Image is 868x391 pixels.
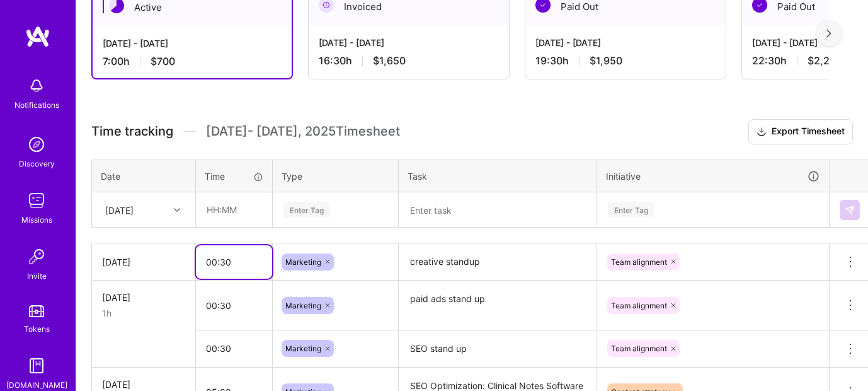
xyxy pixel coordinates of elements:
span: Team alignment [611,344,667,353]
input: HH:MM [196,245,272,279]
span: Marketing [285,344,321,353]
button: Export Timesheet [748,119,853,144]
div: [DATE] - [DATE] [535,36,716,49]
img: teamwork [24,188,49,213]
th: Date [92,160,196,192]
div: Time [205,170,263,183]
img: discovery [24,132,49,157]
i: icon Chevron [174,207,180,213]
img: guide book [24,353,49,378]
div: [DATE] - [DATE] [319,36,499,49]
span: Team alignment [611,301,667,310]
div: Invite [27,269,47,283]
span: Marketing [285,301,321,310]
input: HH:MM [196,289,272,322]
img: Invite [24,244,49,269]
span: $1,950 [590,54,622,67]
div: [DATE] [102,378,185,391]
div: Discovery [19,157,55,170]
span: $2,250 [808,54,842,67]
div: Notifications [14,98,59,112]
div: Tokens [24,322,50,336]
img: right [826,29,831,38]
input: HH:MM [196,332,272,365]
span: Time tracking [91,124,173,139]
div: Enter Tag [608,200,654,219]
textarea: paid ads stand up [400,282,595,329]
div: [DATE] [102,255,185,269]
span: Marketing [285,257,321,267]
div: [DATE] [102,291,185,304]
i: icon Download [757,125,767,139]
span: [DATE] - [DATE] , 2025 Timesheet [206,124,400,139]
img: bell [24,73,49,98]
img: logo [25,25,50,48]
div: 16:30 h [319,54,499,67]
span: Team alignment [611,257,667,267]
textarea: creative standup [400,245,595,279]
span: $1,650 [373,54,406,67]
div: 1h [102,306,185,320]
img: tokens [29,305,44,317]
div: [DATE] [105,203,134,216]
th: Type [273,160,399,192]
div: [DATE] - [DATE] [103,37,282,50]
input: HH:MM [197,193,271,226]
img: Submit [845,205,855,215]
div: Missions [21,213,52,226]
div: Enter Tag [283,200,330,219]
th: Task [399,160,597,192]
div: 19:30 h [535,54,716,67]
div: Initiative [606,169,820,184]
span: $700 [151,55,175,68]
textarea: SEO stand up [400,332,595,366]
div: 7:00 h [103,55,282,68]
